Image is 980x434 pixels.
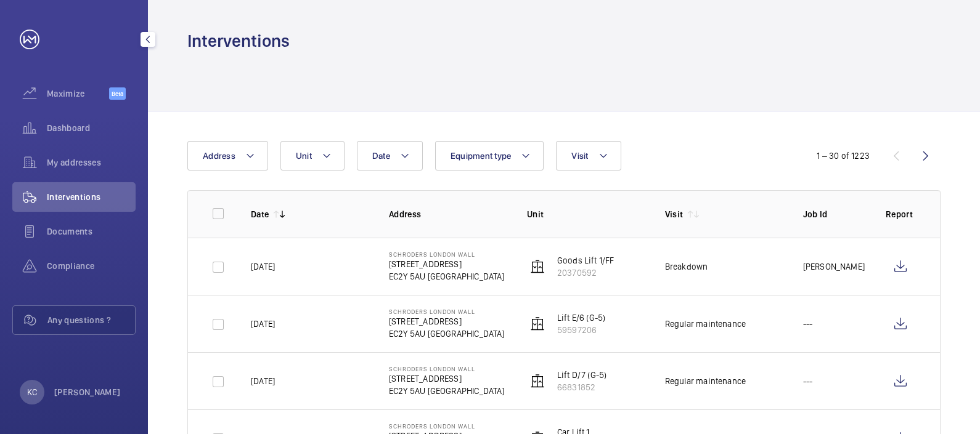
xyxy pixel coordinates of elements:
[886,208,915,220] p: Report
[389,308,505,315] p: Schroders London Wall
[803,208,866,220] p: Job Id
[47,191,136,203] span: Interventions
[817,150,870,162] div: 1 – 30 of 1223
[803,318,813,330] p: ---
[251,375,275,387] p: [DATE]
[527,208,645,220] p: Unit
[557,381,607,393] p: 66831852
[803,375,813,387] p: ---
[389,270,505,283] p: EC2Y 5AU [GEOGRAPHIC_DATA]
[389,208,507,220] p: Address
[665,375,746,387] div: Regular maintenance
[435,141,544,171] button: Equipment type
[389,251,505,258] p: Schroders London Wall
[27,386,37,398] p: KC
[451,151,512,161] span: Equipment type
[47,87,109,100] span: Maximize
[389,328,505,340] p: EC2Y 5AU [GEOGRAPHIC_DATA]
[665,208,684,220] p: Visit
[530,374,545,388] img: elevator.svg
[557,267,615,279] p: 20370592
[389,315,505,328] p: [STREET_ADDRESS]
[187,141,268,171] button: Address
[251,318,275,330] p: [DATE]
[803,260,865,273] p: [PERSON_NAME]
[251,208,269,220] p: Date
[571,151,588,161] span: Visit
[47,122,136,134] span: Dashboard
[557,369,607,381] p: Lift D/7 (G-5)
[389,365,505,372] p: Schroders London Wall
[47,314,135,326] span: Any questions ?
[557,311,606,324] p: Lift E/6 (G-5)
[557,324,606,336] p: 59597206
[203,151,235,161] span: Address
[389,422,505,430] p: Schroders London Wall
[372,151,390,161] span: Date
[530,259,545,274] img: elevator.svg
[389,258,505,270] p: [STREET_ADDRESS]
[109,87,126,100] span: Beta
[389,372,505,385] p: [STREET_ADDRESS]
[47,225,136,238] span: Documents
[665,260,708,273] div: Breakdown
[665,318,746,330] div: Regular maintenance
[280,141,345,171] button: Unit
[47,156,136,169] span: My addresses
[187,30,290,52] h1: Interventions
[251,260,275,273] p: [DATE]
[389,385,505,397] p: EC2Y 5AU [GEOGRAPHIC_DATA]
[47,260,136,272] span: Compliance
[296,151,312,161] span: Unit
[54,386,121,398] p: [PERSON_NAME]
[557,254,615,267] p: Goods Lift 1/FF
[357,141,423,171] button: Date
[556,141,621,171] button: Visit
[530,316,545,331] img: elevator.svg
